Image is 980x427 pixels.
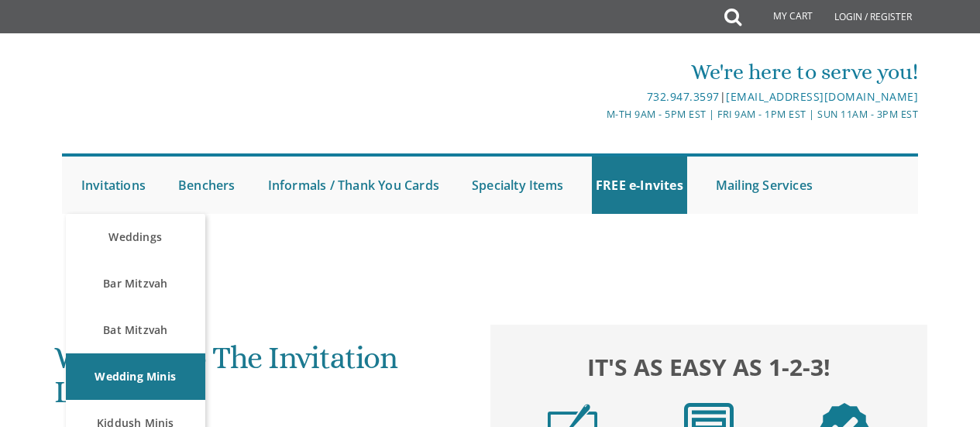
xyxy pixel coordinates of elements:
a: Mailing Services [712,157,817,214]
div: | [348,88,918,106]
a: Invitations [77,157,150,214]
div: We're here to serve you! [348,57,918,88]
a: Wedding Minis [66,353,205,400]
a: 732.947.3597 [647,89,720,104]
a: Benchers [174,157,239,214]
a: [EMAIL_ADDRESS][DOMAIN_NAME] [726,89,918,104]
div: M-Th 9am - 5pm EST | Fri 9am - 1pm EST | Sun 11am - 3pm EST [348,106,918,122]
a: Bat Mitzvah [66,307,205,353]
a: Bar Mitzvah [66,260,205,307]
a: Weddings [66,214,205,260]
h1: Welcome to The Invitation Loft! [54,341,462,421]
h2: It's as easy as 1-2-3! [504,350,913,384]
a: My Cart [740,2,824,33]
a: Informals / Thank You Cards [264,157,443,214]
a: FREE e-Invites [592,157,687,214]
a: Specialty Items [468,157,567,214]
